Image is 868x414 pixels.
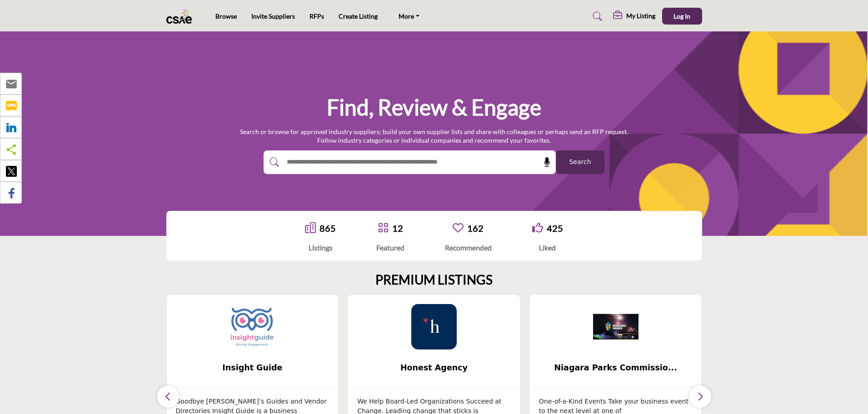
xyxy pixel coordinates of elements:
div: Recommended [445,242,492,253]
img: Insight Guide [229,304,275,349]
span: Niagara Parks Commissio... [544,362,688,374]
p: Search or browse for approved industry suppliers; build your own supplier lists and share with co... [240,127,628,145]
a: Invite Suppliers [251,12,295,20]
img: Niagara Parks Commission [593,304,639,349]
b: Honest Agency [362,356,506,380]
button: Log In [662,8,702,25]
span: Insight Guide [180,362,325,374]
b: Insight Guide [180,356,325,380]
div: Liked [532,242,563,253]
a: Go to Recommended [453,222,464,234]
a: 162 [467,223,484,234]
div: My Listing [613,11,655,22]
div: Listings [305,242,336,253]
a: Go to Featured [378,222,389,234]
a: RFPs [309,12,324,20]
a: Browse [215,12,237,20]
button: Search [556,150,604,174]
div: Featured [376,242,404,253]
span: Search [569,157,591,167]
a: Create Listing [339,12,378,20]
a: Insight Guide [167,356,339,380]
a: 425 [547,223,563,234]
a: Honest Agency [348,356,520,380]
img: Site Logo [166,9,197,24]
span: Log In [673,12,690,20]
img: Honest Agency [411,304,457,349]
a: Search [584,9,608,24]
i: Go to Liked [532,222,543,233]
h2: PREMIUM LISTINGS [375,272,493,288]
a: 865 [319,223,336,234]
a: More [392,10,426,23]
h5: My Listing [626,12,655,20]
span: Honest Agency [362,362,506,374]
b: Niagara Parks Commission [544,356,688,380]
h1: Find, Review & Engage [327,93,541,121]
a: Niagara Parks Commissio... [530,356,702,380]
a: 12 [392,223,403,234]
